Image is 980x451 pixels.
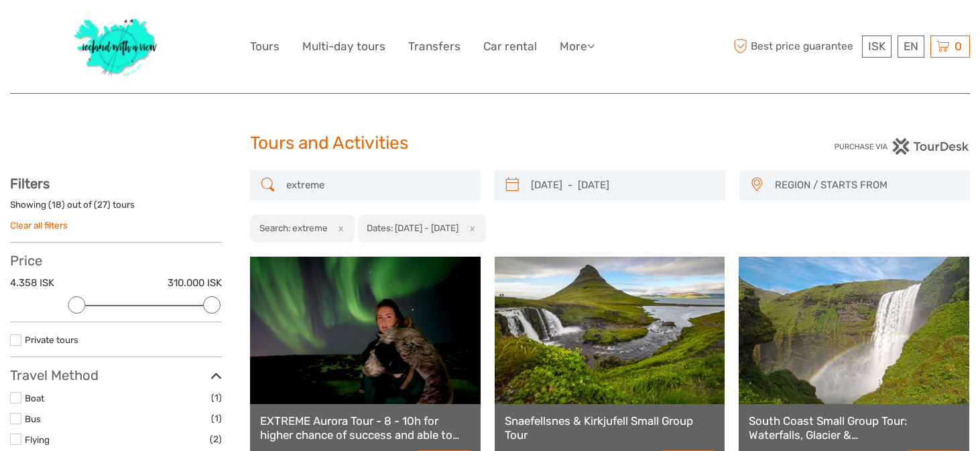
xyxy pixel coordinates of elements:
[505,414,715,442] a: Snaefellsnes & Kirkjufell Small Group Tour
[10,367,222,383] h3: Travel Method
[461,221,479,235] button: x
[730,36,859,58] span: Best price guarantee
[259,222,328,233] h2: Search: extreme
[25,413,41,424] a: Bus
[67,10,165,83] img: 1077-ca632067-b948-436b-9c7a-efe9894e108b_logo_big.jpg
[97,198,107,211] label: 27
[302,37,385,56] a: Multi-day tours
[10,220,68,231] a: Clear all filters
[10,198,222,219] div: Showing ( ) out of ( ) tours
[408,37,461,56] a: Transfers
[769,174,963,196] button: REGION / STARTS FROM
[898,36,924,58] div: EN
[250,133,730,154] h1: Tours and Activities
[25,434,50,445] a: Flying
[10,276,54,290] label: 4.358 ISK
[210,432,222,447] span: (2)
[483,37,537,56] a: Car rental
[10,176,50,192] strong: Filters
[526,174,719,197] input: SELECT DATES
[250,37,280,56] a: Tours
[10,253,222,269] h3: Price
[25,393,44,403] a: Boat
[168,276,222,290] label: 310.000 ISK
[330,221,348,235] button: x
[211,411,222,426] span: (1)
[834,138,970,155] img: PurchaseViaTourDesk.png
[367,222,458,233] h2: Dates: [DATE] - [DATE]
[560,37,595,56] a: More
[25,334,78,345] a: Private tours
[211,390,222,405] span: (1)
[52,198,62,211] label: 18
[260,414,471,442] a: EXTREME Aurora Tour - 8 - 10h for higher chance of success and able to drive farther - Dinner and...
[953,40,964,53] span: 0
[281,174,474,197] input: SEARCH
[868,40,885,53] span: ISK
[749,414,959,442] a: South Coast Small Group Tour: Waterfalls, Glacier & [GEOGRAPHIC_DATA]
